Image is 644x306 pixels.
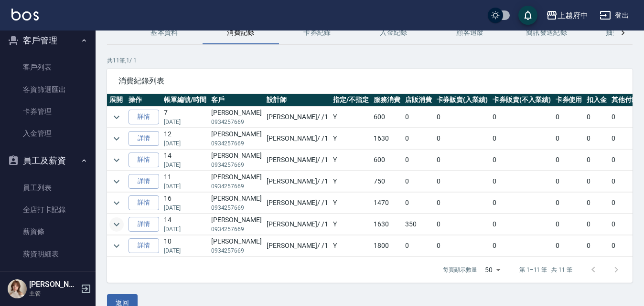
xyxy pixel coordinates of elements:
[434,150,491,171] td: 0
[109,196,124,210] button: expand row
[161,94,209,106] th: 帳單編號/時間
[4,199,92,221] a: 全店打卡記錄
[209,235,264,256] td: [PERSON_NAME]
[553,193,585,214] td: 0
[11,9,39,20] img: Logo
[161,107,209,128] td: 7
[434,193,491,214] td: 0
[211,225,262,234] p: 0934257669
[129,195,159,210] a: 詳情
[29,280,78,289] h5: [PERSON_NAME]
[109,132,124,146] button: expand row
[211,118,262,126] p: 0934257669
[434,171,491,192] td: 0
[490,150,553,171] td: 0
[519,265,572,274] p: 第 1–11 筆 共 11 筆
[129,174,159,189] a: 詳情
[164,246,206,255] p: [DATE]
[161,214,209,235] td: 14
[109,110,124,124] button: expand row
[558,10,588,21] div: 上越府中
[490,193,553,214] td: 0
[584,128,609,149] td: 0
[209,107,264,128] td: [PERSON_NAME]
[331,107,371,128] td: Y
[481,257,504,283] div: 50
[209,171,264,192] td: [PERSON_NAME]
[553,150,585,171] td: 0
[203,21,279,44] button: 消費記錄
[403,193,434,214] td: 0
[371,107,403,128] td: 600
[209,128,264,149] td: [PERSON_NAME]
[403,94,434,106] th: 店販消費
[129,217,159,232] a: 詳情
[211,204,262,212] p: 0934257669
[161,193,209,214] td: 16
[4,243,92,265] a: 薪資明細表
[209,193,264,214] td: [PERSON_NAME]
[164,225,206,234] p: [DATE]
[109,153,124,167] button: expand row
[403,235,434,256] td: 0
[279,21,355,44] button: 卡券紀錄
[490,128,553,149] td: 0
[490,171,553,192] td: 0
[403,214,434,235] td: 350
[490,214,553,235] td: 0
[584,150,609,171] td: 0
[331,235,371,256] td: Y
[129,153,159,167] a: 詳情
[129,131,159,146] a: 詳情
[126,21,203,44] button: 基本資料
[161,128,209,149] td: 12
[371,94,403,106] th: 服務消費
[211,246,262,255] p: 0934257669
[371,235,403,256] td: 1800
[584,107,609,128] td: 0
[264,193,331,214] td: [PERSON_NAME] / /1
[164,182,206,191] p: [DATE]
[584,171,609,192] td: 0
[518,6,537,25] button: save
[331,128,371,149] td: Y
[4,221,92,243] a: 薪資條
[129,238,159,253] a: 詳情
[4,79,92,101] a: 客資篩選匯出
[434,235,491,256] td: 0
[164,139,206,148] p: [DATE]
[331,150,371,171] td: Y
[553,128,585,149] td: 0
[508,21,585,44] button: 簡訊發送紀錄
[264,107,331,128] td: [PERSON_NAME] / /1
[4,101,92,122] a: 卡券管理
[490,235,553,256] td: 0
[4,122,92,144] a: 入金管理
[126,94,161,106] th: 操作
[553,171,585,192] td: 0
[164,118,206,126] p: [DATE]
[596,7,633,24] button: 登出
[490,107,553,128] td: 0
[331,214,371,235] td: Y
[331,193,371,214] td: Y
[107,56,633,65] p: 共 11 筆, 1 / 1
[211,161,262,169] p: 0934257669
[584,94,609,106] th: 扣入金
[264,235,331,256] td: [PERSON_NAME] / /1
[109,174,124,189] button: expand row
[164,204,206,212] p: [DATE]
[164,161,206,169] p: [DATE]
[264,171,331,192] td: [PERSON_NAME] / /1
[542,6,592,25] button: 上越府中
[584,214,609,235] td: 0
[331,171,371,192] td: Y
[161,150,209,171] td: 14
[107,94,126,106] th: 展開
[161,235,209,256] td: 10
[434,94,491,106] th: 卡券販賣(入業績)
[109,239,124,253] button: expand row
[553,107,585,128] td: 0
[403,128,434,149] td: 0
[264,94,331,106] th: 設計師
